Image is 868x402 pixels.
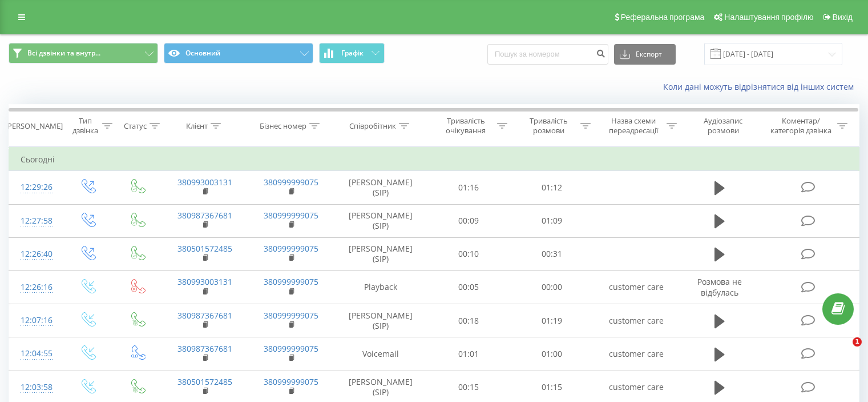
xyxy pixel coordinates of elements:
button: Експорт [614,44,676,65]
span: Розмова не відбулась [697,276,742,297]
td: Playback [334,270,427,304]
input: Пошук за номером [487,44,608,65]
span: Реферальна програма [621,13,705,22]
div: 12:07:16 [21,309,51,332]
span: 1 [853,337,862,347]
td: Voicemail [334,337,427,371]
a: 380999999075 [264,276,318,287]
div: Статус [124,121,147,131]
a: 380993003131 [177,276,232,287]
span: Налаштування профілю [724,13,813,22]
td: 00:05 [427,270,510,304]
div: Коментар/категорія дзвінка [768,116,834,136]
td: 00:18 [427,304,510,337]
td: 01:01 [427,337,510,371]
div: 12:27:58 [21,210,51,232]
div: 12:04:55 [21,343,51,365]
a: 380987367681 [177,210,232,221]
a: 380501572485 [177,376,232,387]
div: Аудіозапис розмови [690,116,757,136]
td: 00:00 [510,270,593,304]
td: [PERSON_NAME] (SIP) [334,204,427,237]
td: customer care [593,337,679,371]
div: 12:26:40 [21,243,51,265]
div: Назва схеми переадресації [604,116,664,136]
a: 380999999075 [264,177,318,188]
div: 12:29:26 [21,176,51,198]
a: 380987367681 [177,343,232,354]
iframe: Intercom live chat [829,337,857,365]
td: 01:16 [427,171,510,204]
span: Вихід [833,13,853,22]
td: 01:12 [510,171,593,204]
div: Тривалість розмови [520,116,578,136]
a: 380999999075 [264,343,318,354]
td: 00:09 [427,204,510,237]
td: 01:00 [510,337,593,371]
a: 380993003131 [177,177,232,188]
td: 00:10 [427,237,510,270]
span: Всі дзвінки та внутр... [27,49,100,58]
span: Графік [341,49,364,57]
td: customer care [593,304,679,337]
a: 380999999075 [264,376,318,387]
a: 380501572485 [177,243,232,254]
td: customer care [593,270,679,304]
button: Всі дзвінки та внутр... [9,43,158,63]
div: [PERSON_NAME] [5,121,63,131]
div: Клієнт [186,121,208,131]
div: 12:03:58 [21,376,51,399]
td: 01:19 [510,304,593,337]
div: Тип дзвінка [72,116,99,136]
a: 380999999075 [264,310,318,321]
div: Тривалість очікування [438,116,495,136]
td: [PERSON_NAME] (SIP) [334,171,427,204]
div: Бізнес номер [260,121,306,131]
td: 01:09 [510,204,593,237]
a: 380999999075 [264,243,318,254]
button: Графік [319,43,385,63]
a: 380999999075 [264,210,318,221]
td: [PERSON_NAME] (SIP) [334,304,427,337]
a: Коли дані можуть відрізнятися вiд інших систем [663,81,859,92]
a: 380987367681 [177,310,232,321]
div: 12:26:16 [21,276,51,298]
td: Сьогодні [9,148,859,171]
div: Співробітник [349,121,396,131]
button: Основний [164,43,313,63]
td: 00:31 [510,237,593,270]
td: [PERSON_NAME] (SIP) [334,237,427,270]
